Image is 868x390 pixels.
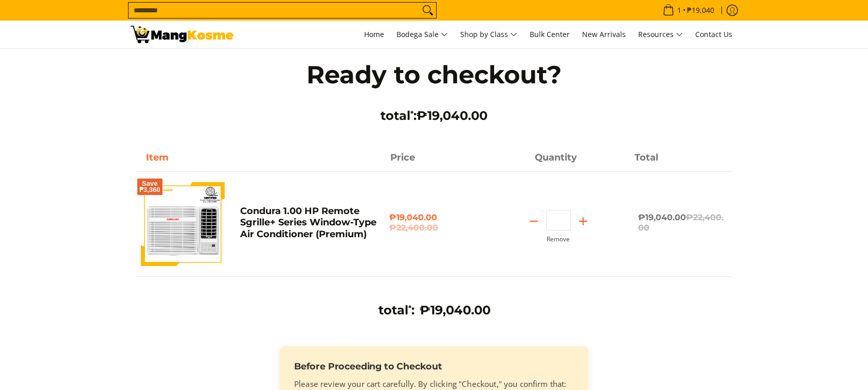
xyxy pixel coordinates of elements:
[571,213,595,229] button: Add
[525,21,575,48] a: Bulk Center
[547,236,570,243] button: Remove
[577,21,631,48] a: New Arrivals
[417,108,487,123] span: ₱19,040.00
[685,7,716,14] span: ₱19,040
[460,28,517,41] span: Shop by Class
[389,212,478,233] span: ₱19,040.00
[244,21,737,48] nav: Main Menu
[359,21,389,48] a: Home
[285,108,583,123] h3: total :
[582,29,626,39] span: New Arrivals
[633,21,688,48] a: Resources
[294,361,574,372] h3: Before Proceeding to Checkout
[638,212,724,233] del: ₱22,400.00
[391,21,453,48] a: Bodega Sale
[690,21,737,48] a: Contact Us
[364,29,384,39] span: Home
[455,21,522,48] a: Shop by Class
[389,223,478,233] del: ₱22,400.00
[141,182,225,266] img: condura-sgrille-series-window-type-remote-aircon-premium-full-view-mang-kosme
[420,3,436,18] button: Search
[521,213,546,229] button: Subtract
[131,26,233,43] img: Your Shopping Cart | Mang Kosme
[139,181,160,193] span: Save ₱3,360
[378,303,414,318] h3: total :
[240,205,376,240] a: Condura 1.00 HP Remote Sgrille+ Series Window-Type Air Conditioner (Premium)
[660,5,717,16] span: •
[676,7,683,14] span: 1
[530,29,570,39] span: Bulk Center
[695,29,732,39] span: Contact Us
[638,212,724,233] span: ₱19,040.00
[638,28,683,41] span: Resources
[285,59,583,90] h1: Ready to checkout?
[420,303,491,317] span: ₱19,040.00
[396,28,448,41] span: Bodega Sale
